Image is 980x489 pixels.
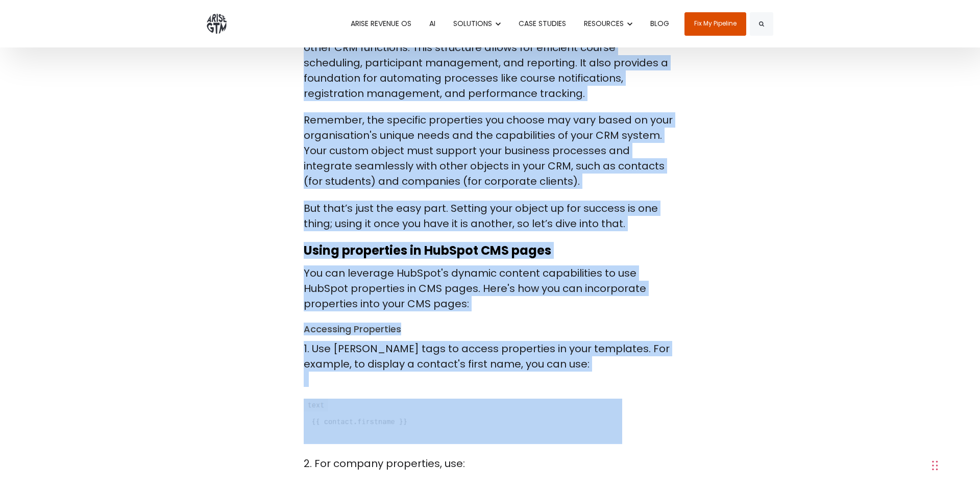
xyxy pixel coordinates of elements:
[304,265,676,311] p: You can leverage HubSpot's dynamic content capabilities to use HubSpot properties in CMS pages. H...
[304,112,676,189] p: Remember, the specific properties you choose may vary based on your organisation's unique needs a...
[684,12,746,36] a: Fix My Pipeline
[584,18,584,19] span: Show submenu for RESOURCES
[304,201,676,231] p: But that’s just the easy part. Setting your object up for success is one thing; using it once you...
[304,399,622,444] img: AD_4nXdp2wVmq0d6qz1naTkYDn0QPmhfU5rigKv6hRXPP8qG11832pqGDwoWCZzd-vQ6qK0kLmMe15ZQ3np3gFEz909rPD3cw...
[751,361,980,489] iframe: Chat Widget
[304,242,551,259] span: Using properties in HubSpot CMS pages
[453,18,492,29] span: SOLUTIONS
[750,12,773,36] button: Search
[453,18,454,19] span: Show submenu for SOLUTIONS
[304,323,401,335] span: Accessing Properties
[584,18,624,29] span: RESOURCES
[932,450,938,481] div: Drag
[207,14,227,34] img: ARISE GTM logo grey
[304,9,676,101] p: By including these properties, you create a comprehensive course object that can be easily manage...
